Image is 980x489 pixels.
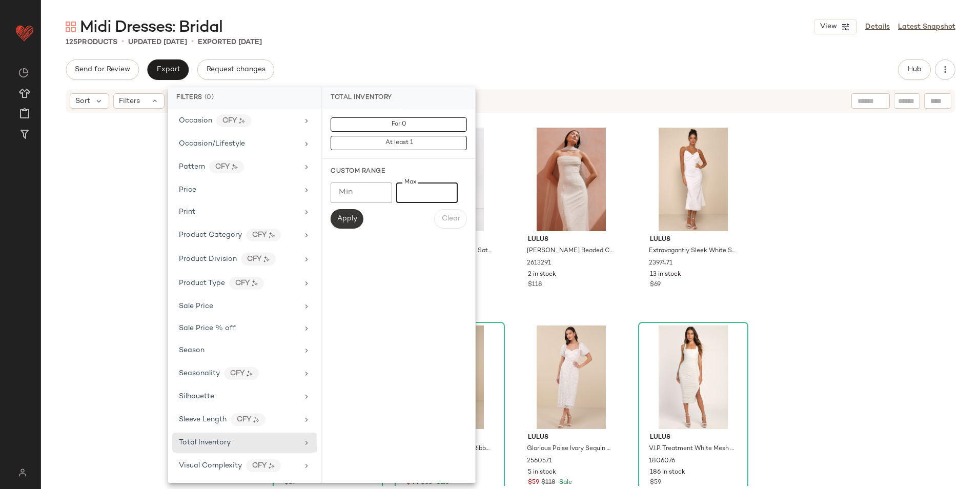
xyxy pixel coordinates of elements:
[650,235,737,244] span: Lulus
[179,117,212,125] span: Occasion
[66,37,117,48] div: Products
[650,280,661,290] span: $69
[246,229,281,241] div: CFY
[156,66,180,74] span: Export
[527,247,614,256] span: [PERSON_NAME] Beaded Cowl Neck Strapless Midi Dress
[232,164,238,170] img: ai.DGldD1NL.svg
[179,462,242,470] span: Visual Complexity
[205,93,214,103] span: (0)
[179,279,225,287] span: Product Type
[649,457,675,466] span: 1806076
[253,417,259,423] img: ai.DGldD1NL.svg
[650,468,685,477] span: 186 in stock
[331,167,467,176] div: Custom Range
[179,347,205,354] span: Season
[191,36,194,48] span: •
[66,38,77,46] span: 125
[269,232,275,238] img: ai.DGldD1NL.svg
[197,59,274,80] button: Request changes
[421,478,432,487] span: $55
[179,208,195,216] span: Print
[198,37,262,48] p: Exported [DATE]
[179,231,242,239] span: Product Category
[528,270,556,279] span: 2 in stock
[331,209,363,229] button: Apply
[650,270,681,279] span: 13 in stock
[528,235,615,244] span: Lulus
[865,22,890,32] a: Details
[147,59,189,80] button: Export
[12,468,32,477] img: svg%3e
[391,121,406,128] span: For 0
[649,444,736,454] span: V.I.P. Treatment White Mesh Ruched Bodycon Midi Dress
[557,479,572,486] span: Sale
[179,255,237,263] span: Product Division
[239,118,245,124] img: ai.DGldD1NL.svg
[528,280,542,290] span: $118
[650,478,661,487] span: $59
[263,256,270,262] img: ai.DGldD1NL.svg
[528,478,539,487] span: $59
[649,259,672,268] span: 2397471
[406,478,419,487] span: $44
[229,277,264,290] div: CFY
[898,22,955,32] a: Latest Snapshot
[322,87,400,109] div: Total Inventory
[541,478,555,487] span: $118
[528,433,615,442] span: Lulus
[898,59,931,80] button: Hub
[66,22,76,32] img: svg%3e
[74,66,130,74] span: Send for Review
[269,463,275,469] img: ai.DGldD1NL.svg
[179,302,213,310] span: Sale Price
[331,117,467,132] button: For 0
[649,247,736,256] span: Extravagantly Sleek White Satin Sleeveless Bow Midi Dress
[528,468,556,477] span: 5 in stock
[520,325,623,429] img: 12335041_2560571.jpg
[121,36,124,48] span: •
[284,478,296,487] span: $89
[179,393,214,400] span: Silhouette
[820,23,837,31] span: View
[527,444,614,454] span: Glorious Poise Ivory Sequin Pearl Puff Sleeve Midi Dress
[907,66,922,74] span: Hub
[241,253,276,266] div: CFY
[119,96,140,107] span: Filters
[224,367,259,380] div: CFY
[231,413,266,426] div: CFY
[331,136,467,150] button: At least 1
[642,128,745,231] img: 11603241_2397471.jpg
[179,370,220,377] span: Seasonality
[179,163,205,171] span: Pattern
[206,66,266,74] span: Request changes
[179,140,245,148] span: Occasion/Lifestyle
[128,37,187,48] p: updated [DATE]
[642,325,745,429] img: 8894861_1806076.jpg
[650,433,737,442] span: Lulus
[14,23,35,43] img: heart_red.DM2ytmEG.svg
[179,439,231,446] span: Total Inventory
[527,457,552,466] span: 2560571
[168,87,321,109] div: Filters
[384,139,413,147] span: At least 1
[247,371,253,377] img: ai.DGldD1NL.svg
[252,280,258,287] img: ai.DGldD1NL.svg
[520,128,623,231] img: 12620401_2613291.jpg
[216,114,251,127] div: CFY
[246,459,281,472] div: CFY
[527,259,551,268] span: 2613291
[80,17,222,38] span: Midi Dresses: Bridal
[75,96,90,107] span: Sort
[209,160,244,173] div: CFY
[179,416,227,423] span: Sleeve Length
[179,324,236,332] span: Sale Price % off
[179,186,196,194] span: Price
[18,68,29,78] img: svg%3e
[814,19,857,34] button: View
[66,59,139,80] button: Send for Review
[337,215,357,223] span: Apply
